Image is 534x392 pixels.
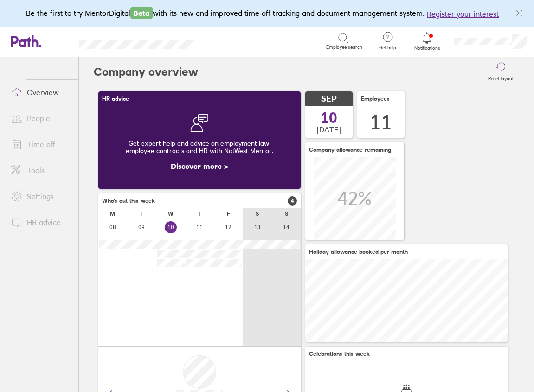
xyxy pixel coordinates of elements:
span: Get help [373,45,403,51]
a: Overview [4,83,78,102]
a: Notifications [412,32,442,51]
div: T [198,211,201,217]
a: Time off [4,135,78,154]
span: [DATE] [317,125,341,134]
button: Register your interest [427,8,499,19]
span: Celebrations this week [309,351,370,357]
div: T [140,211,143,217]
a: Settings [4,187,78,206]
span: 4 [288,196,297,206]
a: People [4,109,78,128]
span: Holiday allowance booked per month [309,249,408,255]
span: Company allowance remaining [309,147,391,153]
a: Discover more > [171,161,228,171]
label: Reset layout [483,73,519,82]
span: Who's out this week [102,198,155,204]
div: Search [219,37,243,45]
button: Reset layout [483,57,519,87]
div: 11 [370,110,392,134]
a: Tools [4,161,78,180]
div: Get expert help and advice on employment law, employee contracts and HR with NatWest Mentor. [106,132,293,162]
div: S [285,211,288,217]
div: Be the first to try MentorDigital with its new and improved time off tracking and document manage... [26,7,508,19]
div: S [256,211,259,217]
h2: Company overview [94,57,198,87]
span: Beta [130,7,153,19]
div: M [110,211,115,217]
a: HR advice [4,213,78,231]
span: Employees [361,96,390,102]
span: Employee search [326,45,362,50]
span: SEP [321,94,337,104]
div: F [227,211,230,217]
div: W [168,211,174,217]
span: HR advice [102,96,129,102]
span: 10 [321,110,337,125]
span: Notifications [412,45,442,51]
